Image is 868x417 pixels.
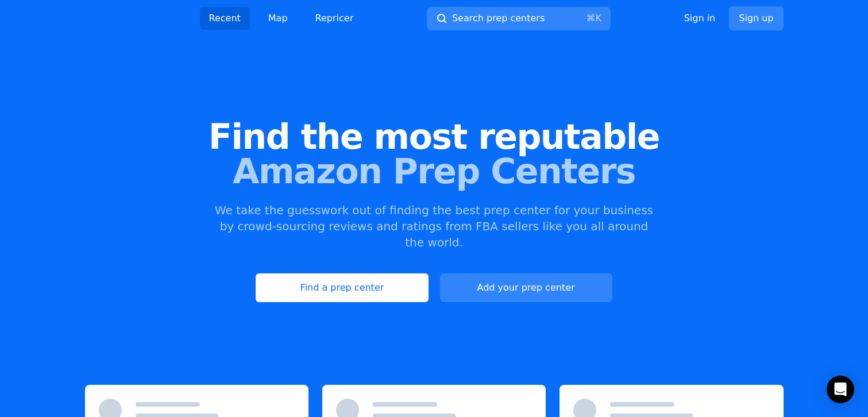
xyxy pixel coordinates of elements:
[18,154,850,188] span: Amazon Prep Centers
[586,13,595,24] kbd: ⌘
[827,376,854,403] div: Open Intercom Messenger
[256,273,428,302] a: Find a prep center
[306,7,363,30] a: Repricer
[200,7,250,30] a: Recent
[214,202,655,250] p: We take the guesswork out of finding the best prep center for your business by crowd-sourcing rev...
[259,7,297,30] a: Map
[729,6,783,30] a: Sign up
[18,119,850,154] span: Find the most reputable
[440,273,612,302] a: Add your prep center
[85,10,177,26] img: PrepCenter
[684,11,716,25] a: Sign in
[452,11,545,25] span: Search prep centers
[427,7,611,30] button: Search prep centers⌘K
[595,13,601,24] kbd: K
